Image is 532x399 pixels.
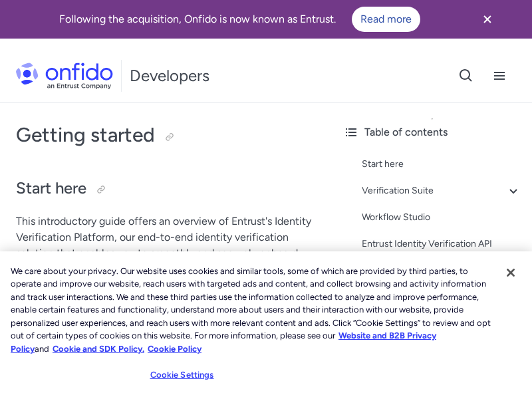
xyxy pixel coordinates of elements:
[362,209,521,225] a: Workflow Studio
[352,7,420,32] a: Read more
[483,59,516,92] button: Open navigation menu button
[53,344,144,354] a: Cookie and SDK Policy.
[16,7,463,32] div: Following the acquisition, Onfido is now known as Entrust.
[362,156,521,172] a: Start here
[343,124,521,140] div: Table of contents
[491,68,507,84] svg: Open navigation menu button
[479,11,495,27] svg: Close banner
[496,258,525,287] button: Close
[450,59,483,92] button: Open search button
[463,3,512,36] button: Close banner
[362,183,521,199] a: Verification Suite
[130,65,209,86] h1: Developers
[11,265,495,356] div: We care about your privacy. Our website uses cookies and similar tools, some of which are provide...
[16,122,317,148] h1: Getting started
[16,178,317,200] h2: Start here
[16,213,317,277] p: This introductory guide offers an overview of Entrust's Identity Verification Platform, our end-t...
[148,344,201,354] a: Cookie Policy
[458,68,474,84] svg: Open search button
[140,362,223,388] button: Cookie Settings
[11,331,436,354] a: More information about our cookie policy., opens in a new tab
[16,63,113,89] img: Onfido Logo
[362,236,521,252] a: Entrust Identity Verification API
